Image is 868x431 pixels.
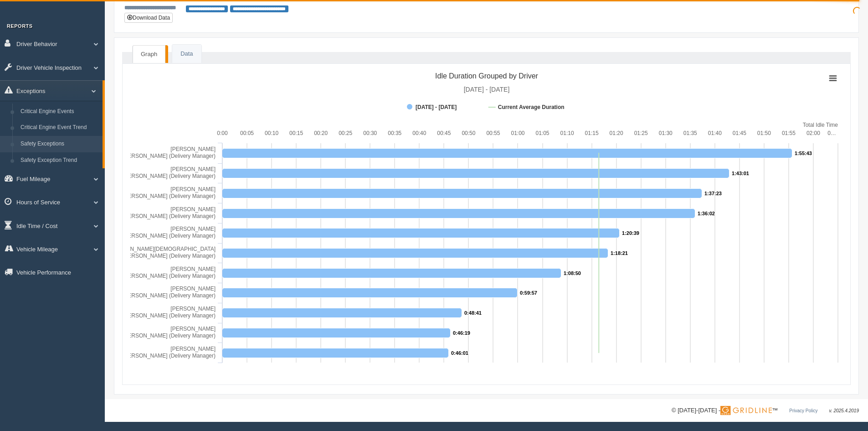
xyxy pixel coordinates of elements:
[806,130,820,136] text: 02:00
[123,332,216,339] tspan: [PERSON_NAME] (Delivery Manager)
[16,152,103,169] a: Safety Exception Trend
[265,130,278,136] text: 00:10
[704,191,722,196] tspan: 1:37:23
[733,130,746,136] text: 01:45
[170,206,216,213] tspan: [PERSON_NAME]
[462,130,475,136] text: 00:50
[498,104,565,110] tspan: Current Average Duration
[170,186,216,192] tspan: [PERSON_NAME]
[610,130,623,136] text: 01:20
[16,104,103,120] a: Critical Engine Events
[659,130,673,136] text: 01:30
[170,266,216,272] tspan: [PERSON_NAME]
[170,346,216,352] tspan: [PERSON_NAME]
[123,292,216,299] tspan: [PERSON_NAME] (Delivery Manager)
[437,130,451,136] text: 00:45
[829,408,859,413] span: v. 2025.4.2019
[240,130,254,136] text: 00:05
[672,406,859,415] div: © [DATE]-[DATE] - ™
[585,130,599,136] text: 01:15
[453,330,470,336] tspan: 0:46:19
[170,146,216,152] tspan: [PERSON_NAME]
[412,130,426,136] text: 00:40
[564,270,581,276] tspan: 1:08:50
[520,290,537,296] tspan: 0:59:57
[416,104,457,110] tspan: [DATE] - [DATE]
[560,130,574,136] text: 01:10
[172,45,201,63] a: Data
[123,312,216,319] tspan: [PERSON_NAME] (Delivery Manager)
[123,233,216,239] tspan: [PERSON_NAME] (Delivery Manager)
[634,130,648,136] text: 01:25
[170,286,216,292] tspan: [PERSON_NAME]
[170,166,216,172] tspan: [PERSON_NAME]
[314,130,328,136] text: 00:20
[170,306,216,312] tspan: [PERSON_NAME]
[435,72,539,80] tspan: Idle Duration Grouped by Driver
[123,173,216,179] tspan: [PERSON_NAME] (Delivery Manager)
[388,130,401,136] text: 00:35
[622,230,639,236] tspan: 1:20:39
[109,246,216,252] tspan: [PERSON_NAME][DEMOGRAPHIC_DATA]
[720,406,772,415] img: Gridline
[217,130,228,136] text: 0:00
[339,130,352,136] text: 00:25
[511,130,524,136] text: 01:00
[123,253,216,259] tspan: [PERSON_NAME] (Delivery Manager)
[123,153,216,159] tspan: [PERSON_NAME] (Delivery Manager)
[170,326,216,332] tspan: [PERSON_NAME]
[16,136,103,152] a: Safety Exceptions
[289,130,303,136] text: 00:15
[732,171,749,176] tspan: 1:43:01
[123,353,216,359] tspan: [PERSON_NAME] (Delivery Manager)
[827,130,836,136] tspan: 0…
[16,119,103,136] a: Critical Engine Event Trend
[698,211,715,216] tspan: 1:36:02
[683,130,697,136] text: 01:35
[123,193,216,199] tspan: [PERSON_NAME] (Delivery Manager)
[611,250,628,256] tspan: 1:18:21
[757,130,771,136] text: 01:50
[782,130,796,136] text: 01:55
[536,130,550,136] text: 01:05
[486,130,500,136] text: 00:55
[464,310,482,316] tspan: 0:48:41
[123,273,216,279] tspan: [PERSON_NAME] (Delivery Manager)
[133,45,165,63] a: Graph
[170,226,216,232] tspan: [PERSON_NAME]
[363,130,377,136] text: 00:30
[708,130,722,136] text: 01:40
[789,408,817,413] a: Privacy Policy
[464,86,510,93] tspan: [DATE] - [DATE]
[451,350,468,356] tspan: 0:46:01
[124,13,173,23] button: Download Data
[123,213,216,219] tspan: [PERSON_NAME] (Delivery Manager)
[795,151,812,156] tspan: 1:55:43
[803,122,838,128] tspan: Total Idle Time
